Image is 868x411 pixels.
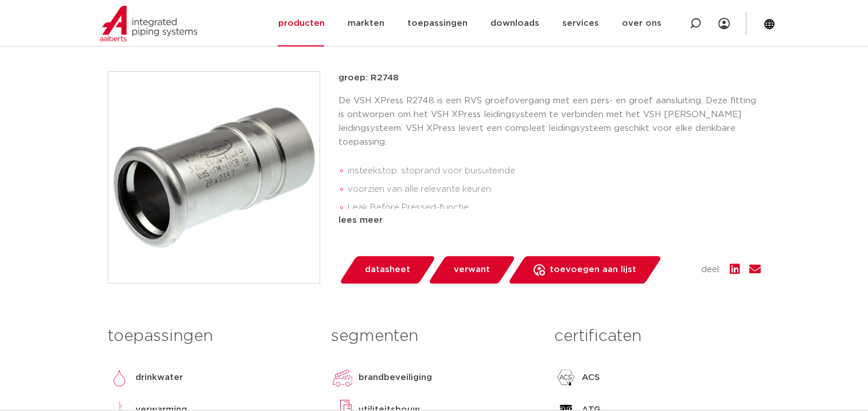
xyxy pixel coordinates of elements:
[348,162,761,180] li: insteekstop: stoprand voor buisuiteinde
[331,325,537,348] h3: segmenten
[338,71,761,85] p: groep: R2748
[108,366,131,389] img: drinkwater
[365,261,410,279] span: datasheet
[348,180,761,199] li: voorzien van alle relevante keuren
[359,371,432,385] p: brandbeveiliging
[331,366,354,389] img: brandbeveiliging
[427,256,516,284] a: verwant
[108,325,314,348] h3: toepassingen
[554,366,577,389] img: ACS
[701,263,721,277] span: deel:
[554,325,760,348] h3: certificaten
[108,72,320,283] img: Product Image for VSH XPress RVS groefovergang (press x groef)
[348,199,761,217] li: Leak Before Pressed-functie
[338,256,436,284] a: datasheet
[454,261,490,279] span: verwant
[550,261,636,279] span: toevoegen aan lijst
[135,371,183,385] p: drinkwater
[582,371,600,385] p: ACS
[338,94,761,149] p: De VSH XPress R2748 is een RVS groefovergang met een pers- en groef aansluiting. Deze fitting is ...
[338,214,761,227] div: lees meer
